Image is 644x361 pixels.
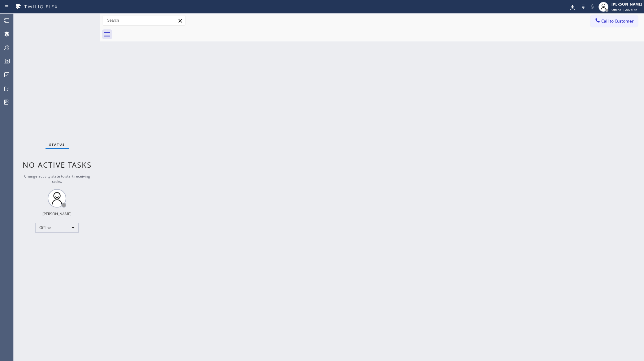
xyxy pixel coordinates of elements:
div: [PERSON_NAME] [611,2,642,7]
div: Offline [35,223,79,233]
button: Mute [588,2,597,11]
span: No active tasks [23,160,92,170]
button: Call to Customer [590,15,638,27]
span: Offline | 207d 7h [611,7,637,12]
span: Call to Customer [601,18,634,24]
input: Search [102,15,185,25]
div: [PERSON_NAME] [42,211,72,217]
span: Status [49,142,65,147]
span: Change activity state to start receiving tasks. [24,174,90,184]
